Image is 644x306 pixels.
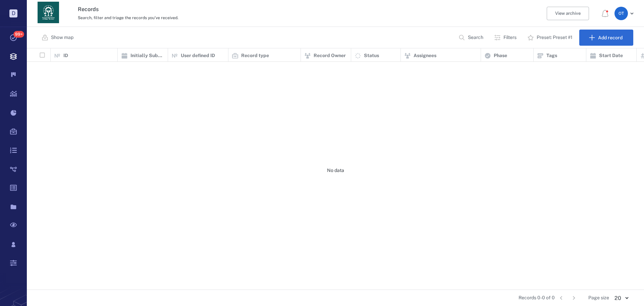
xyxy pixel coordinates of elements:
button: Add record [579,30,633,46]
button: View archive [547,7,589,20]
p: Status [364,52,379,59]
nav: pagination navigation [555,293,580,303]
button: Show map [38,30,79,46]
h3: Records [78,5,443,13]
p: Preset: Preset #1 [537,34,573,41]
p: Filters [503,34,517,41]
button: Search [454,30,489,46]
p: Tags [546,52,557,59]
p: User defined ID [181,52,215,59]
span: 99+ [13,31,24,38]
p: Record Owner [314,52,346,59]
p: Assignees [414,52,436,59]
button: OT [614,7,636,20]
p: Initially Submitted Date [130,52,164,59]
p: Search [468,34,483,41]
a: Go home [38,2,59,26]
span: Records 0-0 of 0 [519,295,555,301]
span: Search, filter and triage the records you've received. [78,15,178,20]
p: Start Date [599,52,623,59]
p: Phase [494,52,507,59]
div: O T [614,7,628,20]
img: Georgia Department of Human Services logo [38,2,59,23]
p: Record type [241,52,269,59]
button: Filters [490,30,522,46]
p: ID [63,52,68,59]
button: Preset: Preset #1 [523,30,578,46]
p: D [9,9,17,17]
p: Show map [51,34,73,41]
div: 20 [609,294,633,302]
span: Page size [588,295,609,301]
